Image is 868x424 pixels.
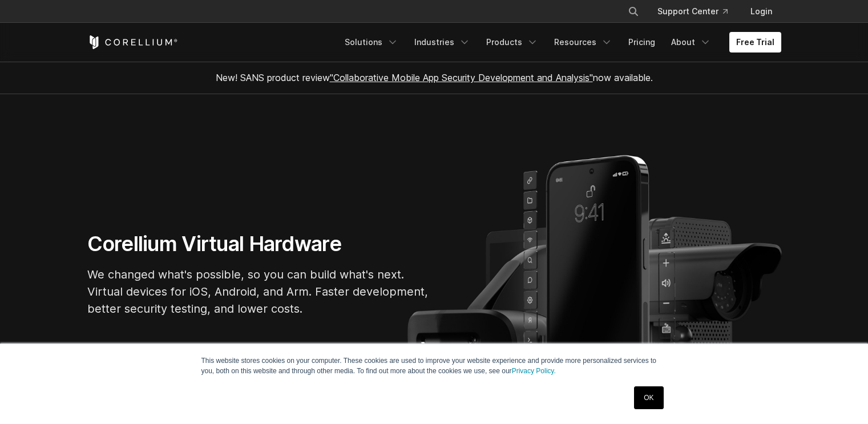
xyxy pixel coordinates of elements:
[87,35,178,49] a: Corellium Home
[634,386,663,409] a: OK
[623,1,644,22] button: Search
[216,72,653,83] span: New! SANS product review now available.
[512,367,556,375] a: Privacy Policy.
[741,1,781,22] a: Login
[648,1,737,22] a: Support Center
[614,1,781,22] div: Navigation Menu
[201,356,667,376] p: This website stores cookies on your computer. These cookies are used to improve your website expe...
[664,32,718,53] a: About
[338,32,405,53] a: Solutions
[338,32,781,53] div: Navigation Menu
[479,32,545,53] a: Products
[729,32,781,53] a: Free Trial
[407,32,477,53] a: Industries
[621,32,662,53] a: Pricing
[87,231,430,257] h1: Corellium Virtual Hardware
[547,32,619,53] a: Resources
[330,72,593,83] a: "Collaborative Mobile App Security Development and Analysis"
[87,266,430,317] p: We changed what's possible, so you can build what's next. Virtual devices for iOS, Android, and A...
